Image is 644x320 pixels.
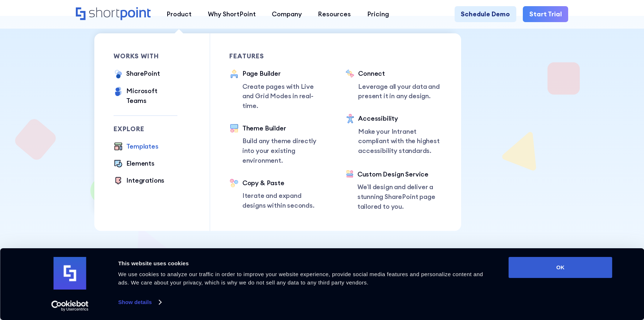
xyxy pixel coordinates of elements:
a: Home [76,7,151,21]
div: SharePoint [126,69,160,79]
a: SharePoint [114,69,160,80]
div: Why ShortPoint [208,9,256,19]
div: Elements [126,159,155,169]
button: OK [509,257,612,278]
p: Create pages with Live and Grid Modes in real-time. [242,82,326,111]
a: ConnectLeverage all your data and present it in any design. [345,69,442,101]
div: Theme Builder [242,124,326,133]
a: Usercentrics Cookiebot - opens in a new window [38,300,102,311]
a: Page BuilderCreate pages with Live and Grid Modes in real-time. [229,69,326,111]
a: AccessibilityMake your Intranet compliant with the highest accessibility standards. [345,114,442,157]
iframe: Chat Widget [513,236,644,320]
div: This website uses cookies [118,259,492,268]
a: Company [264,6,310,22]
a: Why ShortPoint [200,6,263,22]
img: logo [54,257,86,290]
div: Features [229,53,326,59]
div: Connect [358,69,442,79]
div: Explore [114,126,178,132]
div: Product [167,9,192,19]
a: Resources [310,6,359,22]
div: Accessibility [358,114,442,124]
p: Iterate and expand designs within seconds. [242,191,326,210]
a: Theme BuilderBuild any theme directly into your existing environment. [229,124,326,165]
div: Templates [126,142,158,151]
div: Copy & Paste [242,178,326,188]
a: Start Trial [523,6,569,22]
a: Integrations [114,176,164,186]
a: Show details [118,297,161,308]
div: Pricing [367,9,389,19]
a: Copy & PasteIterate and expand designs within seconds. [229,178,326,211]
a: Schedule Demo [455,6,517,22]
div: Integrations [126,176,164,186]
p: We’ll design and deliver a stunning SharePoint page tailored to you. [357,182,442,211]
p: Build any theme directly into your existing environment. [242,136,326,165]
a: Elements [114,159,155,169]
a: Product [159,6,200,22]
span: We use cookies to analyze our traffic in order to improve your website experience, provide social... [118,271,483,286]
div: Resources [318,9,351,19]
a: Pricing [359,6,397,22]
div: Company [272,9,302,19]
div: Custom Design Service [357,170,442,179]
a: Custom Design ServiceWe’ll design and deliver a stunning SharePoint page tailored to you. [345,170,442,212]
div: works with [114,53,178,59]
p: Leverage all your data and present it in any design. [358,82,442,101]
p: Make your Intranet compliant with the highest accessibility standards. [358,127,442,156]
a: Templates [114,142,159,152]
a: Microsoft Teams [114,86,178,105]
div: Page Builder [242,69,326,79]
div: Microsoft Teams [126,86,177,105]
